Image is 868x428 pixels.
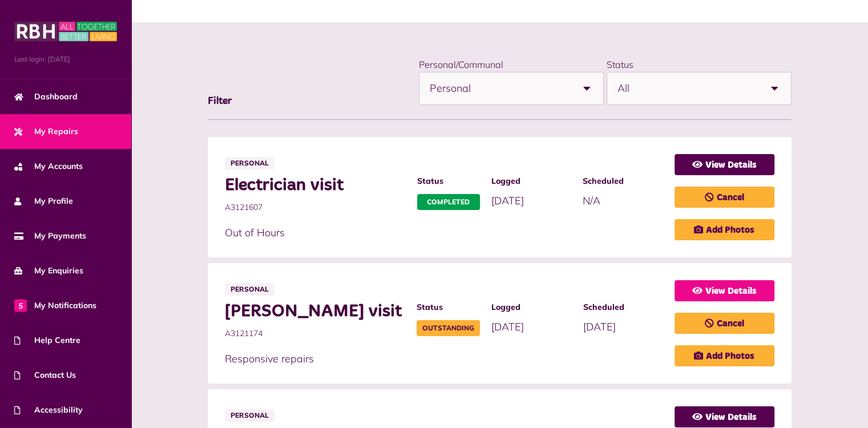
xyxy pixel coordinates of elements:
span: Accessibility [14,404,83,416]
span: A3121174 [225,328,405,340]
span: Filter [208,96,232,106]
span: [PERSON_NAME] visit [225,301,405,322]
span: Scheduled [583,175,663,187]
span: Status [417,175,480,187]
a: Add Photos [675,219,774,240]
span: My Payments [14,230,86,242]
span: Electrician visit [225,175,405,196]
span: A3121607 [225,201,405,213]
span: [DATE] [491,320,524,333]
span: Personal [225,409,274,422]
a: View Details [675,406,774,427]
span: My Repairs [14,126,78,138]
label: Personal/Communal [419,59,503,70]
p: Responsive repairs [225,351,663,366]
span: Personal [430,72,571,104]
span: [DATE] [583,320,615,333]
span: Logged [491,175,572,187]
span: Scheduled [583,301,663,313]
a: Add Photos [675,345,774,366]
label: Status [607,59,633,70]
span: N/A [583,194,600,207]
img: MyRBH [14,20,117,43]
span: [DATE] [491,194,524,207]
span: Logged [491,301,571,313]
span: Personal [225,157,274,169]
a: View Details [675,280,774,301]
p: Out of Hours [225,225,663,240]
span: Last login: [DATE] [14,54,117,64]
span: My Enquiries [14,265,83,277]
span: Completed [417,194,480,210]
span: My Accounts [14,160,83,172]
span: Status [417,301,480,313]
span: Contact Us [14,369,76,381]
span: 5 [14,299,27,312]
a: Cancel [675,313,774,334]
span: Outstanding [417,320,480,336]
span: Personal [225,283,274,296]
a: View Details [675,154,774,175]
span: Dashboard [14,91,78,103]
span: My Profile [14,195,73,207]
span: All [617,72,759,104]
span: My Notifications [14,300,96,312]
span: Help Centre [14,334,80,346]
a: Cancel [675,187,774,208]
